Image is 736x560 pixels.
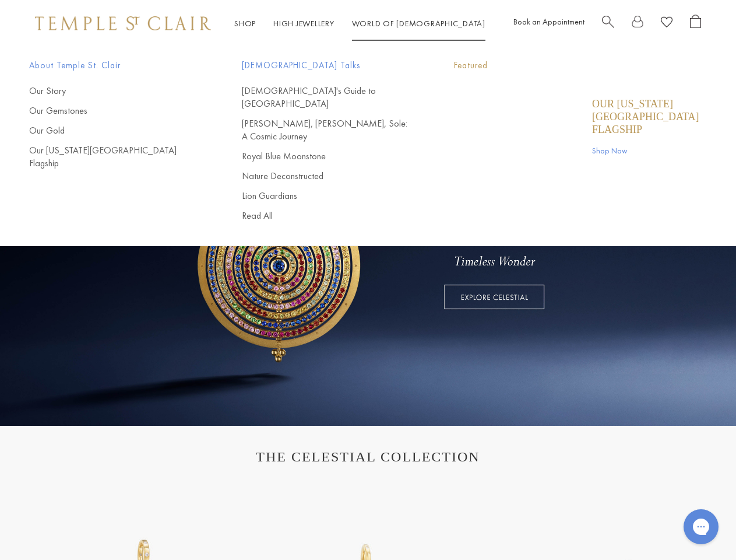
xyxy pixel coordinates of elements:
a: View Wishlist [661,15,672,33]
a: Our Gold [29,124,195,137]
a: Our Gemstones [29,104,195,117]
a: [DEMOGRAPHIC_DATA]'s Guide to [GEOGRAPHIC_DATA] [242,85,408,110]
a: Nature Deconstructed [242,170,408,183]
a: Our Story [29,85,195,97]
a: Lion Guardians [242,190,408,202]
a: ShopShop [234,18,256,29]
a: Search [602,15,614,33]
p: Featured [454,58,707,73]
a: Our [US_STATE][GEOGRAPHIC_DATA] Flagship [29,144,195,170]
iframe: Gorgias live chat messenger [678,505,724,548]
span: [DEMOGRAPHIC_DATA] Talks [242,58,408,73]
a: Shop Now [592,144,707,157]
h1: THE CELESTIAL COLLECTION [47,449,689,465]
a: Read All [242,209,408,222]
a: Royal Blue Moonstone [242,150,408,163]
a: [PERSON_NAME], [PERSON_NAME], Sole: A Cosmic Journey [242,117,408,143]
a: Open Shopping Bag [690,15,701,33]
span: About Temple St. Clair [29,58,195,73]
a: High JewelleryHigh Jewellery [273,18,334,29]
a: Our [US_STATE][GEOGRAPHIC_DATA] Flagship [592,97,707,136]
a: World of [DEMOGRAPHIC_DATA]World of [DEMOGRAPHIC_DATA] [352,18,485,29]
nav: Main navigation [234,16,485,31]
img: Temple St. Clair [35,16,211,30]
a: Book an Appointment [513,16,584,27]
